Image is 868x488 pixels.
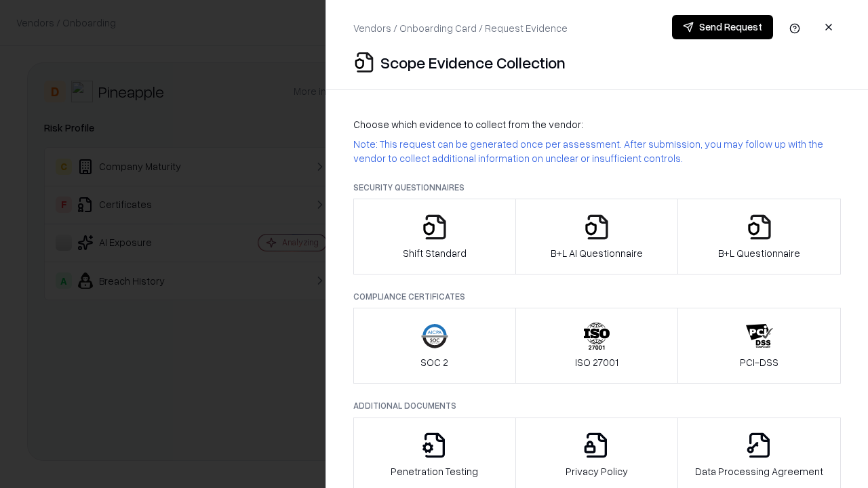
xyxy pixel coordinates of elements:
p: Compliance Certificates [353,291,841,302]
p: Note: This request can be generated once per assessment. After submission, you may follow up with... [353,137,841,165]
button: SOC 2 [353,308,516,384]
p: Shift Standard [403,246,467,260]
p: B+L AI Questionnaire [551,246,643,260]
p: PCI-DSS [740,355,778,369]
button: B+L Questionnaire [677,199,841,274]
button: Shift Standard [353,199,516,274]
p: Additional Documents [353,400,841,411]
p: Vendors / Onboarding Card / Request Evidence [353,21,568,35]
p: SOC 2 [420,355,448,369]
p: Security Questionnaires [353,182,841,193]
p: Privacy Policy [566,464,628,479]
p: ISO 27001 [575,355,618,369]
p: Choose which evidence to collect from the vendor: [353,117,841,131]
button: ISO 27001 [515,308,679,384]
p: B+L Questionnaire [718,246,800,260]
button: Send Request [672,15,773,39]
button: PCI-DSS [677,308,841,384]
p: Data Processing Agreement [695,464,823,479]
p: Penetration Testing [391,464,478,479]
p: Scope Evidence Collection [380,52,566,73]
button: B+L AI Questionnaire [515,199,679,274]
